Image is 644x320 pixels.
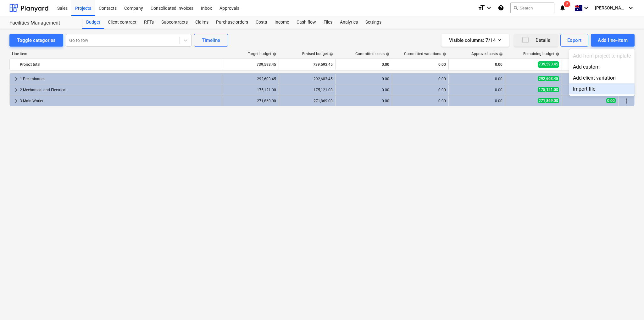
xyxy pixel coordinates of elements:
iframe: Chat Widget [613,290,644,320]
div: Add from project template [569,50,635,61]
div: Add client variation [569,72,635,83]
div: Add custom [569,61,635,72]
div: Import file [569,83,635,94]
